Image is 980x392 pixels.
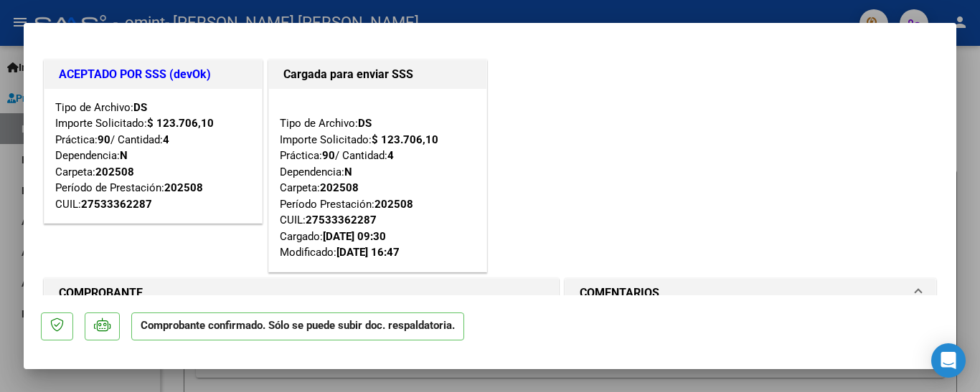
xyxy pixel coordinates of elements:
strong: 202508 [95,166,134,178]
div: Open Intercom Messenger [931,343,966,378]
div: Tipo de Archivo: Importe Solicitado: Práctica: / Cantidad: Dependencia: Carpeta: Período Prestaci... [280,100,476,261]
div: Tipo de Archivo: Importe Solicitado: Práctica: / Cantidad: Dependencia: Carpeta: Período de Prest... [55,100,251,213]
h1: Cargada para enviar SSS [283,66,472,83]
strong: N [344,166,352,178]
strong: 202508 [320,181,359,194]
span: Modificado: [280,246,400,259]
div: 27533362287 [81,196,152,213]
div: 27533362287 [306,212,377,229]
strong: [DATE] 16:47 [336,246,400,259]
strong: N [120,149,128,162]
mat-expansion-panel-header: COMENTARIOS [565,279,936,307]
strong: DS [133,101,147,114]
strong: 90 [322,149,335,162]
strong: DS [358,117,372,130]
p: Comprobante confirmado. Sólo se puede subir doc. respaldatoria. [131,312,464,340]
strong: 4 [163,133,169,146]
strong: 90 [98,133,110,146]
strong: 202508 [164,181,203,194]
strong: 202508 [374,198,413,211]
h1: ACEPTADO POR SSS (devOk) [59,66,248,83]
h1: COMENTARIOS [580,285,659,302]
strong: $ 123.706,10 [147,117,214,130]
strong: [DATE] 09:30 [323,230,386,243]
strong: $ 123.706,10 [372,133,438,146]
strong: 4 [387,149,394,162]
strong: COMPROBANTE [59,286,143,300]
